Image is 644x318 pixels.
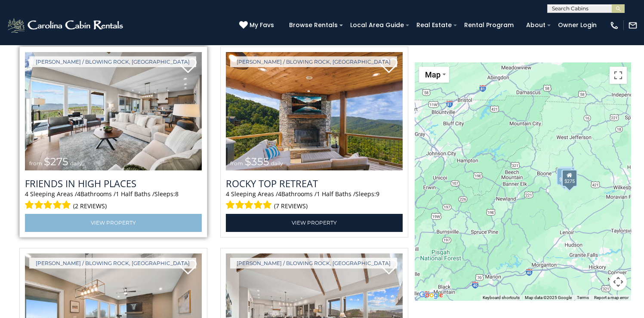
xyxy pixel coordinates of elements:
a: Browse Rentals [285,19,342,32]
button: Map camera controls [610,273,627,290]
a: [PERSON_NAME] / Blowing Rock, [GEOGRAPHIC_DATA] [230,56,397,67]
span: (7 reviews) [274,201,308,212]
span: daily [271,160,283,167]
span: 4 [226,190,229,198]
span: 1 Half Baths / [317,190,355,198]
span: $355 [245,155,269,168]
button: Keyboard shortcuts [483,295,520,301]
a: [PERSON_NAME] / Blowing Rock, [GEOGRAPHIC_DATA] [29,56,196,67]
a: Open this area in Google Maps (opens a new window) [417,290,445,301]
a: Friends In High Places from $275 daily [25,52,202,170]
button: Change map style [419,67,449,83]
a: View Property [25,214,202,232]
a: Rental Program [460,19,518,32]
a: Terms (opens in new tab) [577,295,589,300]
button: Toggle fullscreen view [610,67,627,84]
span: Map data ©2025 Google [525,295,572,300]
img: White-1-2.png [6,17,126,34]
a: Rocky Top Retreat [226,177,403,190]
div: Sleeping Areas / Bathrooms / Sleeps: [25,190,202,212]
span: 9 [376,190,379,198]
a: Report a map error [594,295,629,300]
a: [PERSON_NAME] / Blowing Rock, [GEOGRAPHIC_DATA] [230,258,397,269]
a: Real Estate [412,19,456,32]
a: View Property [226,214,403,232]
a: [PERSON_NAME] / Blowing Rock, [GEOGRAPHIC_DATA] [29,258,196,269]
a: Rocky Top Retreat from $355 daily [226,52,403,170]
span: 4 [77,190,80,198]
a: Owner Login [554,19,601,32]
span: from [230,160,243,167]
span: Map [425,70,441,79]
div: $220 [561,170,577,187]
span: 1 Half Baths / [116,190,154,198]
div: $200 [559,167,575,184]
span: My Favs [250,21,274,30]
img: Rocky Top Retreat [226,52,403,170]
img: Friends In High Places [25,52,202,170]
a: About [522,19,550,32]
img: mail-regular-white.png [628,21,638,30]
a: Local Area Guide [346,19,408,32]
div: $355 [557,168,572,185]
a: My Favs [239,21,276,30]
span: 8 [175,190,179,198]
div: Sleeping Areas / Bathrooms / Sleeps: [226,190,403,212]
a: Friends In High Places [25,177,202,190]
span: $275 [44,155,68,168]
span: daily [70,160,82,167]
span: 4 [25,190,28,198]
span: from [29,160,42,167]
div: $355 [561,170,576,187]
img: phone-regular-white.png [610,21,619,30]
span: (2 reviews) [73,201,107,212]
span: 4 [278,190,281,198]
img: Google [417,290,445,301]
div: $275 [561,170,577,187]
